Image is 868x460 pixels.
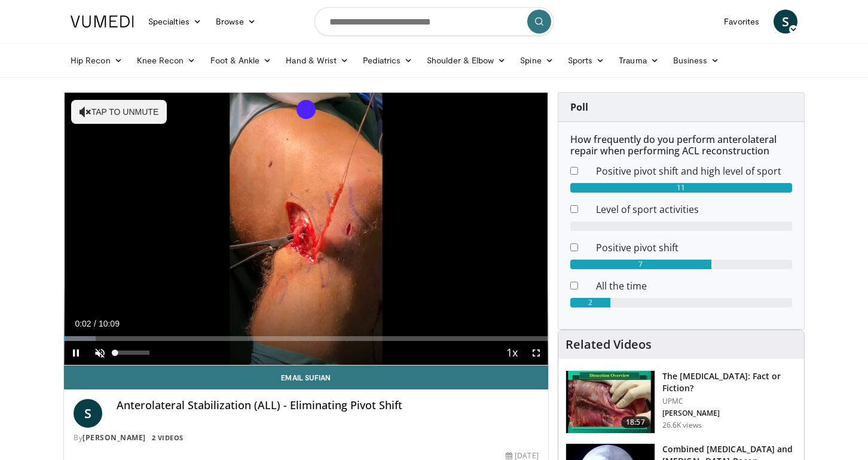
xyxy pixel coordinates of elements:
[82,432,146,443] a: [PERSON_NAME]
[570,134,792,157] h6: How frequently do you perform anterolateral repair when performing ACL reconstruction
[279,48,356,72] a: Hand & Wrist
[561,48,612,72] a: Sports
[74,399,102,428] a: S
[774,10,797,33] a: S
[570,260,711,269] div: 7
[88,341,112,365] button: Unmute
[566,371,655,433] img: 1d8f2bd8-6b58-4c67-8b22-e01ee720397b.150x105_q85_crop-smart_upscale.jpg
[64,365,548,389] a: Email Sufian
[71,100,167,124] button: Tap to unmute
[587,279,801,293] dd: All the time
[566,337,652,352] h4: Related Videos
[75,319,91,328] span: 0:02
[612,48,666,72] a: Trauma
[662,409,797,418] p: [PERSON_NAME]
[621,416,650,428] span: 18:57
[63,48,130,72] a: Hip Recon
[71,16,134,28] img: VuMedi Logo
[662,370,797,394] h3: The [MEDICAL_DATA]: Fact or Fiction?
[587,202,801,217] dd: Level of sport activities
[420,48,513,72] a: Shoulder & Elbow
[314,7,554,36] input: Search topics, interventions
[500,341,524,365] button: Playback Rate
[64,341,88,365] button: Pause
[64,93,548,365] video-js: Video Player
[717,10,766,33] a: Favorites
[566,370,797,434] a: 18:57 The [MEDICAL_DATA]: Fact or Fiction? UPMC [PERSON_NAME] 26.6K views
[130,48,203,72] a: Knee Recon
[587,164,801,178] dd: Positive pivot shift and high level of sport
[99,319,120,328] span: 10:09
[666,48,727,72] a: Business
[94,319,96,328] span: /
[115,351,149,355] div: Volume Level
[209,10,264,33] a: Browse
[587,240,801,255] dd: Positive pivot shift
[203,48,279,72] a: Foot & Ankle
[570,298,611,307] div: 2
[148,432,187,443] a: 2 Videos
[570,100,588,114] strong: Poll
[117,399,539,412] h4: Anterolateral Stabilization (ALL) - Eliminating Pivot Shift
[64,336,548,341] div: Progress Bar
[141,10,209,33] a: Specialties
[662,397,797,406] p: UPMC
[570,183,792,193] div: 11
[513,48,560,72] a: Spine
[74,432,539,443] div: By
[356,48,420,72] a: Pediatrics
[524,341,548,365] button: Fullscreen
[662,421,702,430] p: 26.6K views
